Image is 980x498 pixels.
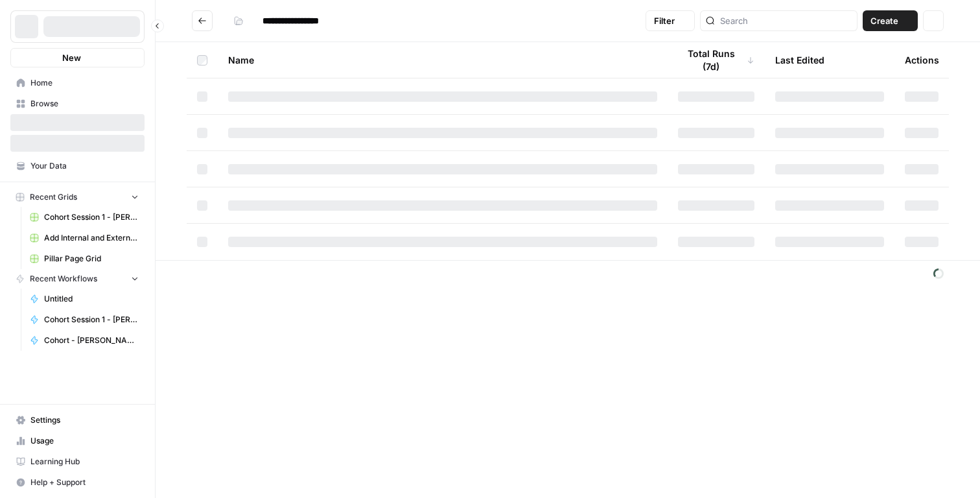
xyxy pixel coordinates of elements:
a: Cohort - [PERSON_NAME] - Blog hero image generation [24,330,145,351]
a: Browse [10,93,145,114]
span: Home [30,77,139,89]
div: Name [228,42,657,78]
span: Cohort - [PERSON_NAME] - Blog hero image generation [44,335,139,346]
span: New [62,51,81,64]
button: Recent Workflows [10,269,145,289]
span: Create [870,14,898,27]
span: Pillar Page Grid [44,253,139,265]
span: Usage [30,435,139,447]
a: Add Internal and External Links [24,228,145,248]
span: Help + Support [30,477,139,488]
input: Search [720,14,852,27]
span: Recent Workflows [30,273,97,285]
button: Go back [192,10,213,31]
a: Home [10,73,145,93]
span: Filter [654,14,675,27]
a: Cohort Session 1 - [PERSON_NAME] workflow 1 Grid [24,207,145,228]
button: Help + Support [10,472,145,493]
a: Pillar Page Grid [24,248,145,269]
a: Usage [10,431,145,451]
div: Total Runs (7d) [678,42,754,78]
span: Recent Grids [30,191,77,203]
span: Untitled [44,293,139,305]
button: Recent Grids [10,187,145,207]
div: Actions [905,42,939,78]
a: Settings [10,410,145,431]
a: Untitled [24,289,145,309]
div: Last Edited [775,42,824,78]
a: Cohort Session 1 - [PERSON_NAME] workflow 1 [24,309,145,330]
a: Your Data [10,156,145,176]
a: Learning Hub [10,451,145,472]
span: Cohort Session 1 - [PERSON_NAME] workflow 1 Grid [44,211,139,223]
button: New [10,48,145,67]
span: Browse [30,98,139,110]
span: Settings [30,414,139,426]
span: Add Internal and External Links [44,232,139,244]
span: Cohort Session 1 - [PERSON_NAME] workflow 1 [44,314,139,326]
span: Your Data [30,160,139,172]
button: Filter [646,10,695,31]
button: Create [863,10,918,31]
span: Learning Hub [30,456,139,468]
